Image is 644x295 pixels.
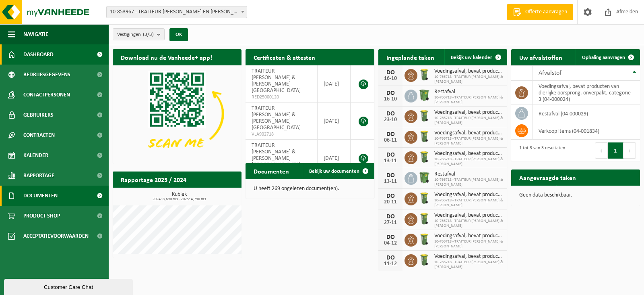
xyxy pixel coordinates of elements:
div: DO [382,152,398,158]
span: 2024: 8,690 m3 - 2025: 4,790 m3 [117,197,242,201]
div: DO [382,193,398,199]
img: WB-0140-HPE-GN-50 [417,150,431,164]
img: WB-0140-HPE-GN-50 [417,232,431,246]
h2: Uw afvalstoffen [511,49,570,65]
p: Geen data beschikbaar. [519,192,632,198]
h2: Documenten [246,163,297,179]
div: 04-12 [382,241,398,246]
span: 10-766718 - TRAITEUR [PERSON_NAME] & [PERSON_NAME] [434,260,503,270]
span: Voedingsafval, bevat producten van dierlijke oorsprong, onverpakt, categorie 3 [434,68,503,75]
span: Acceptatievoorwaarden [23,226,89,246]
td: verkoop items (04-001834) [533,122,640,140]
div: DO [382,213,398,220]
span: TRAITEUR [PERSON_NAME] & [PERSON_NAME][GEOGRAPHIC_DATA] [252,68,301,94]
h2: Aangevraagde taken [511,169,584,185]
img: WB-0140-HPE-GN-50 [417,253,431,267]
div: 13-11 [382,179,398,184]
h2: Rapportage 2025 / 2024 [113,172,194,187]
span: Voedingsafval, bevat producten van dierlijke oorsprong, onverpakt, categorie 3 [434,253,503,260]
span: Navigatie [23,24,48,44]
span: 10-766718 - TRAITEUR [PERSON_NAME] & [PERSON_NAME] [434,136,503,146]
div: 16-10 [382,76,398,82]
span: 10-766718 - TRAITEUR [PERSON_NAME] & [PERSON_NAME] [434,178,503,187]
span: Vestigingen [117,29,154,41]
iframe: chat widget [4,277,134,295]
img: WB-0370-HPE-GN-50 [417,88,431,102]
span: RED25000120 [252,94,311,100]
span: Bekijk uw kalender [451,55,492,60]
span: 10-766718 - TRAITEUR [PERSON_NAME] & [PERSON_NAME] [434,239,503,249]
span: 10-853967 - TRAITEUR PIETER EN SOFIE VOF - GELUWE [106,6,247,18]
span: Offerte aanvragen [523,8,569,16]
span: Voedingsafval, bevat producten van dierlijke oorsprong, onverpakt, categorie 3 [434,212,503,219]
span: Kalender [23,145,48,165]
span: 10-766718 - TRAITEUR [PERSON_NAME] & [PERSON_NAME] [434,116,503,126]
div: DO [382,111,398,117]
div: 06-11 [382,138,398,143]
img: WB-0370-HPE-GN-50 [417,171,431,184]
span: Contactpersonen [23,85,70,105]
div: DO [382,255,398,261]
a: Bekijk uw kalender [444,49,506,65]
span: 10-853967 - TRAITEUR PIETER EN SOFIE VOF - GELUWE [107,6,247,18]
h2: Download nu de Vanheede+ app! [113,49,220,65]
button: Vestigingen(3/3) [113,28,165,40]
span: Voedingsafval, bevat producten van dierlijke oorsprong, onverpakt, categorie 3 [434,233,503,239]
img: WB-0140-HPE-GN-50 [417,109,431,123]
img: Download de VHEPlus App [113,65,242,162]
span: Afvalstof [539,70,561,76]
span: Bekijk uw documenten [309,169,359,174]
td: voedingsafval, bevat producten van dierlijke oorsprong, onverpakt, categorie 3 (04-000024) [533,81,640,105]
div: 27-11 [382,220,398,226]
button: 1 [608,142,623,159]
div: DO [382,172,398,179]
span: Restafval [434,171,503,178]
td: [DATE] [318,65,351,103]
span: Contracten [23,125,55,145]
h2: Ingeplande taken [378,49,442,65]
button: Next [623,142,636,159]
span: VLA902718 [252,131,311,138]
div: DO [382,90,398,96]
span: Voedingsafval, bevat producten van dierlijke oorsprong, onverpakt, categorie 3 [434,192,503,198]
button: OK [169,28,188,41]
span: 10-766718 - TRAITEUR [PERSON_NAME] & [PERSON_NAME] [434,157,503,167]
img: WB-0140-HPE-GN-50 [417,68,431,82]
span: Voedingsafval, bevat producten van dierlijke oorsprong, onverpakt, categorie 3 [434,151,503,157]
span: TRAITEUR [PERSON_NAME] & [PERSON_NAME][GEOGRAPHIC_DATA] [252,105,301,131]
span: Documenten [23,186,58,206]
span: 10-766718 - TRAITEUR [PERSON_NAME] & [PERSON_NAME] [434,75,503,84]
td: [DATE] [318,103,351,140]
div: 16-10 [382,96,398,102]
span: 10-766718 - TRAITEUR [PERSON_NAME] & [PERSON_NAME] [434,95,503,105]
span: Bedrijfsgegevens [23,65,70,85]
div: 23-10 [382,117,398,123]
span: Voedingsafval, bevat producten van dierlijke oorsprong, onverpakt, categorie 3 [434,130,503,136]
div: 1 tot 3 van 3 resultaten [515,142,565,159]
div: DO [382,234,398,241]
td: restafval (04-000029) [533,105,640,122]
span: Restafval [434,89,503,95]
td: [DATE] [318,140,351,177]
p: U heeft 269 ongelezen document(en). [254,186,366,192]
span: 10-766718 - TRAITEUR [PERSON_NAME] & [PERSON_NAME] [434,198,503,208]
a: Ophaling aanvragen [576,49,639,65]
button: Previous [595,142,608,159]
span: TRAITEUR [PERSON_NAME] & [PERSON_NAME][GEOGRAPHIC_DATA] [252,142,301,168]
span: Gebruikers [23,105,54,125]
div: DO [382,131,398,138]
h3: Kubiek [117,192,242,201]
div: 13-11 [382,158,398,164]
span: Dashboard [23,44,54,65]
a: Bekijk uw documenten [303,163,374,179]
span: Rapportage [23,165,54,186]
img: WB-0140-HPE-GN-50 [417,212,431,226]
div: DO [382,69,398,76]
a: Offerte aanvragen [507,4,573,20]
span: 10-766718 - TRAITEUR [PERSON_NAME] & [PERSON_NAME] [434,219,503,228]
count: (3/3) [143,32,154,37]
img: WB-0140-HPE-GN-50 [417,191,431,205]
span: Product Shop [23,206,60,226]
img: WB-0140-HPE-GN-50 [417,130,431,143]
